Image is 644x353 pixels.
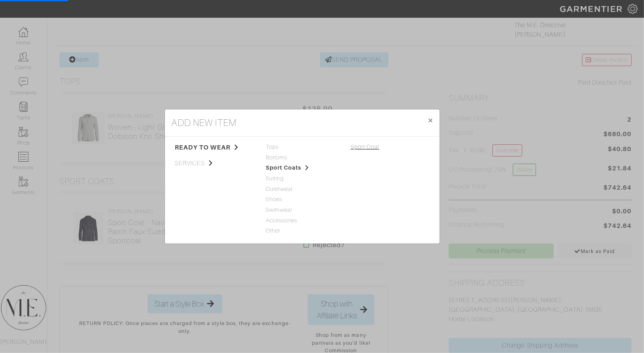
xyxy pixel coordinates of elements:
[175,159,254,168] span: services
[175,143,254,152] span: ready to wear
[266,216,339,225] span: Accessories
[266,227,339,235] span: Other
[266,143,339,152] span: Tops
[171,116,237,130] h4: add new item
[266,195,339,204] span: Shoes
[266,206,339,214] span: Swimwear
[266,174,339,183] span: Suiting
[351,144,379,150] a: Sport Coat
[266,164,339,172] span: Sport Coats
[266,185,339,194] span: Outerwear
[266,153,339,162] span: Bottoms
[427,115,433,126] span: ×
